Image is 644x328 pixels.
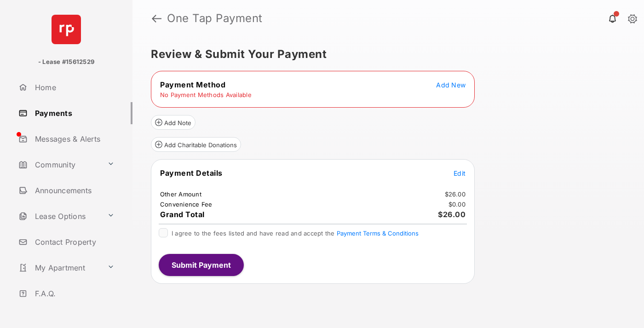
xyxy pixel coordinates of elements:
td: Other Amount [160,190,202,198]
button: Add New [436,80,466,89]
span: Add New [436,81,466,89]
a: My Apartment [15,257,103,279]
td: $26.00 [444,190,466,198]
h5: Review & Submit Your Payment [151,49,618,60]
button: Edit [454,168,466,178]
button: I agree to the fees listed and have read and accept the [337,230,419,237]
td: $0.00 [448,200,466,208]
a: Messages & Alerts [15,128,132,150]
span: Edit [454,169,466,177]
a: Community [15,154,103,176]
strong: One Tap Payment [167,13,263,24]
button: Add Note [151,115,195,130]
p: - Lease #15612529 [38,58,94,67]
a: Home [15,76,132,98]
a: Contact Property [15,231,132,253]
a: Payments [15,102,132,124]
img: svg+xml;base64,PHN2ZyB4bWxucz0iaHR0cDovL3d3dy53My5vcmcvMjAwMC9zdmciIHdpZHRoPSI2NCIgaGVpZ2h0PSI2NC... [52,15,81,44]
span: Payment Details [160,168,223,178]
span: I agree to the fees listed and have read and accept the [172,230,419,237]
td: Convenience Fee [160,200,213,208]
span: $26.00 [438,210,466,219]
button: Submit Payment [159,254,244,276]
a: F.A.Q. [15,282,132,305]
td: No Payment Methods Available [160,91,252,99]
a: Lease Options [15,205,103,227]
button: Add Charitable Donations [151,137,241,152]
span: Payment Method [160,80,225,89]
span: Grand Total [160,210,205,219]
a: Announcements [15,179,132,201]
